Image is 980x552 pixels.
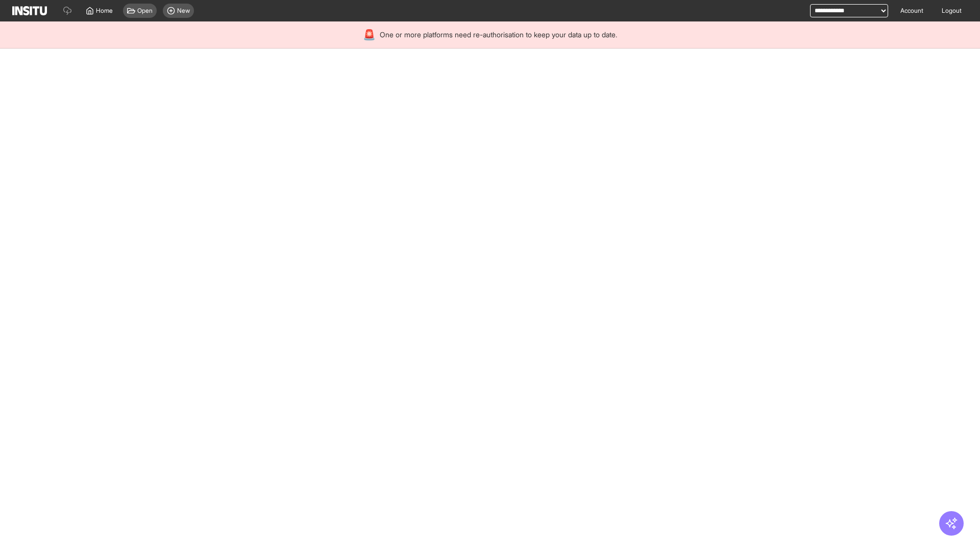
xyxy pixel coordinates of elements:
[96,7,113,15] span: Home
[363,28,376,42] div: 🚨
[12,6,47,15] img: Logo
[380,30,617,40] span: One or more platforms need re-authorisation to keep your data up to date.
[137,7,153,15] span: Open
[177,7,190,15] span: New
